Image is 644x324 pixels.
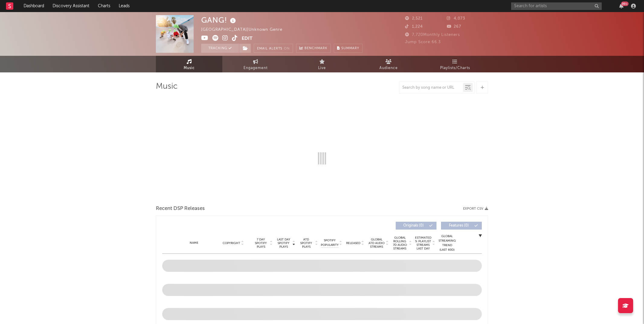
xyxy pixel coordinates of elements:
span: Originals ( 0 ) [400,224,427,227]
a: Benchmark [296,44,331,53]
button: 99+ [619,4,623,8]
span: Released [346,241,360,245]
div: 99 + [621,2,629,6]
span: 7,720 Monthly Listeners [405,33,460,37]
input: Search by song name or URL [399,85,463,90]
div: GANG! [201,15,237,25]
input: Search for artists [511,2,602,10]
button: Email AlertsOn [254,44,293,53]
span: Live [318,65,326,72]
div: [GEOGRAPHIC_DATA] | Unknown Genre [201,26,289,33]
span: Benchmark [304,45,327,52]
button: Export CSV [463,207,488,211]
em: On [284,47,290,50]
span: Music [184,65,195,72]
span: Summary [341,47,359,50]
a: Music [156,56,222,72]
a: Live [289,56,355,72]
span: Features ( 0 ) [445,224,473,227]
span: Recent DSP Releases [156,205,205,212]
div: Name [174,241,214,245]
button: Originals(0) [396,222,436,230]
span: 2,521 [405,17,423,21]
span: Jump Score: 66.3 [405,40,441,44]
button: Edit [242,35,253,43]
a: Audience [355,56,422,72]
span: Engagement [243,65,268,72]
a: Engagement [222,56,289,72]
span: 1,224 [405,25,423,29]
span: Last Day Spotify Plays [275,238,291,249]
span: Copyright [223,241,240,245]
span: Playlists/Charts [440,65,470,72]
span: Estimated % Playlist Streams Last Day [415,236,431,250]
span: Global Rolling 7D Audio Streams [391,236,408,250]
button: Summary [334,44,362,53]
span: Audience [379,65,398,72]
span: 7 Day Spotify Plays [253,238,269,249]
span: 267 [447,25,461,29]
span: Spotify Popularity [321,238,339,247]
button: Features(0) [441,222,482,230]
button: Tracking [201,44,239,53]
span: 4,073 [447,17,465,21]
a: Playlists/Charts [422,56,488,72]
span: Global ATD Audio Streams [368,238,385,249]
div: Global Streaming Trend (Last 60D) [438,234,456,252]
span: ATD Spotify Plays [298,238,314,249]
